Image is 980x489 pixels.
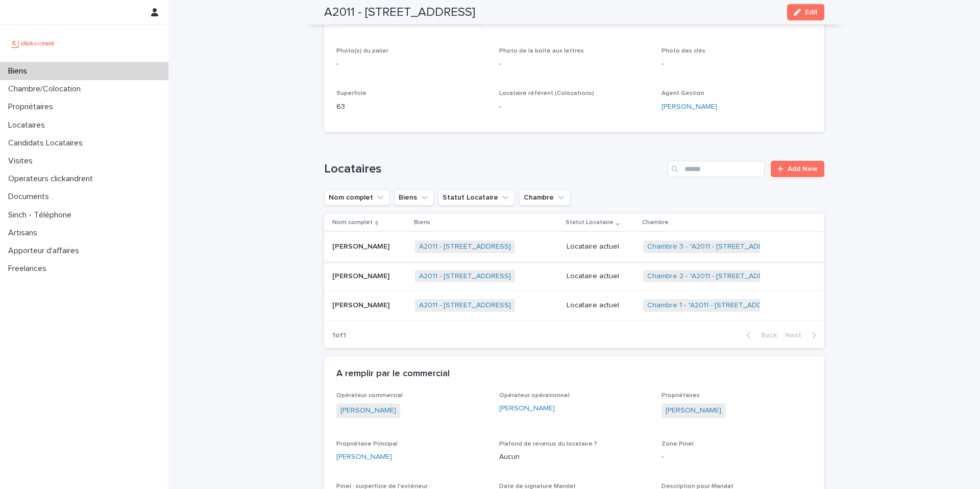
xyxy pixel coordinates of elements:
p: Visites [4,156,41,166]
p: Freelances [4,264,55,274]
p: Operateurs clickandrent [4,174,101,184]
p: - [661,59,812,69]
a: [PERSON_NAME] [661,102,717,112]
span: Agent Gestion [661,90,704,96]
p: Nom complet [332,217,373,228]
span: Propriétaire Principal [336,441,398,447]
p: Locataire actuel [567,272,634,281]
span: Back [755,332,777,339]
p: 1 of 1 [324,323,354,348]
button: Biens [394,189,434,206]
span: Locataire référent (Colocations) [499,90,594,96]
img: UCB0brd3T0yccxBKYDjQ [8,33,58,54]
p: - [499,102,650,112]
input: Search [668,161,765,177]
span: Photo des clés [661,48,705,54]
span: Superficie [336,90,366,96]
span: Photo(s) du palier [336,48,388,54]
a: [PERSON_NAME] [336,452,392,462]
a: Chambre 1 - "A2011 - [STREET_ADDRESS]" [647,301,785,310]
p: Candidats Locataires [4,138,91,148]
p: Artisans [4,228,45,238]
a: [PERSON_NAME] [340,405,396,416]
p: [PERSON_NAME] [332,240,391,251]
span: Opérateur opérationnel [499,393,570,399]
p: [PERSON_NAME] [332,270,391,281]
a: [PERSON_NAME] [499,403,555,414]
button: Nom complet [324,189,390,206]
button: Edit [787,4,824,20]
p: Documents [4,192,57,202]
span: Photo de la boîte aux lettres [499,48,584,54]
p: Locataire actuel [567,242,634,251]
a: Chambre 2 - "A2011 - [STREET_ADDRESS]" [647,272,786,281]
span: Propriétaires [661,393,700,399]
button: Next [781,331,824,340]
a: Chambre 3 - "A2011 - [STREET_ADDRESS]" [647,242,786,251]
p: Chambre/Colocation [4,84,89,94]
p: Chambre [642,217,669,228]
a: A2011 - [STREET_ADDRESS] [419,272,511,281]
button: Back [738,331,781,340]
span: Add New [788,165,818,173]
span: Plafond de revenus du locataire ? [499,441,597,447]
p: Apporteur d'affaires [4,246,87,256]
p: Biens [4,66,35,76]
a: A2011 - [STREET_ADDRESS] [419,242,511,251]
button: Statut Locataire [438,189,515,206]
h2: A remplir par le commercial [336,369,450,380]
span: Zone Pinel [661,441,694,447]
p: [PERSON_NAME] [332,299,391,310]
span: Next [785,332,807,339]
p: Sinch - Téléphone [4,210,80,220]
p: Biens [414,217,430,228]
a: Add New [771,161,824,177]
a: A2011 - [STREET_ADDRESS] [419,301,511,310]
p: 63 [336,102,487,112]
p: - [661,452,812,462]
p: - [336,59,487,69]
button: Chambre [519,189,571,206]
h2: A2011 - [STREET_ADDRESS] [324,5,475,20]
tr: [PERSON_NAME][PERSON_NAME] A2011 - [STREET_ADDRESS] Locataire actuelChambre 2 - "A2011 - [STREET_... [324,261,824,291]
p: - [499,59,650,69]
p: Locataires [4,120,53,130]
p: Propriétaires [4,102,61,112]
p: Locataire actuel [567,301,634,310]
p: Aucun [499,452,650,462]
tr: [PERSON_NAME][PERSON_NAME] A2011 - [STREET_ADDRESS] Locataire actuelChambre 3 - "A2011 - [STREET_... [324,232,824,261]
p: Statut Locataire [566,217,614,228]
tr: [PERSON_NAME][PERSON_NAME] A2011 - [STREET_ADDRESS] Locataire actuelChambre 1 - "A2011 - [STREET_... [324,291,824,321]
h1: Locataires [324,162,664,177]
a: [PERSON_NAME] [666,405,721,416]
span: Opérateur commercial [336,393,403,399]
span: Edit [805,9,818,16]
